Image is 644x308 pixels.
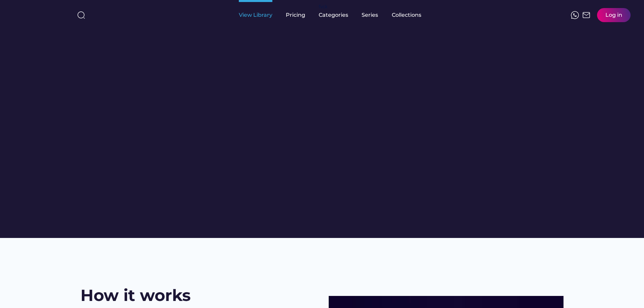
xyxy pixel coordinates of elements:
[77,11,85,19] img: search-normal%203.svg
[362,11,378,19] div: Series
[319,3,327,10] div: fvck
[571,11,579,19] img: meteor-icons_whatsapp%20%281%29.svg
[605,11,622,19] div: Log in
[582,11,590,19] img: Frame%2051.svg
[392,11,421,19] div: Collections
[286,11,305,19] div: Pricing
[80,284,191,307] h2: How it works
[13,7,66,21] img: yH5BAEAAAAALAAAAAABAAEAAAIBRAA7
[239,11,272,19] div: View Library
[319,11,348,19] div: Categories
